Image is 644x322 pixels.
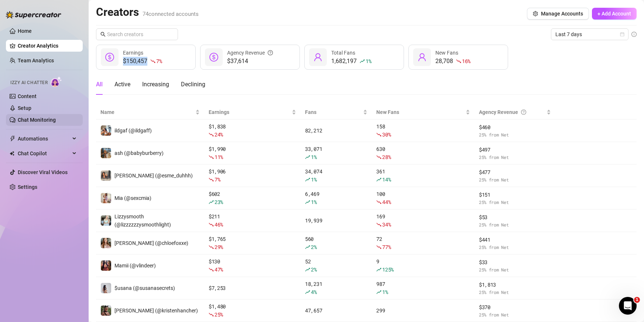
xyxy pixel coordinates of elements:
span: question-circle [521,108,526,116]
div: 299 [376,307,470,315]
span: 77 % [382,243,391,250]
span: 25 % from Net [479,266,551,273]
span: rise [305,267,310,272]
span: search [100,32,106,37]
div: 169 [376,212,470,229]
div: 33,071 [305,145,367,161]
div: $ 1,906 [209,167,296,184]
img: AI Chatter [51,76,62,87]
span: 4 % [311,288,316,295]
span: fall [376,245,381,250]
span: Last 7 days [555,29,624,40]
span: $ 151 [479,191,551,199]
span: 23 % [215,198,223,205]
span: $ 460 [479,123,551,131]
span: dollar-circle [209,53,218,62]
span: 1 % [366,58,371,65]
span: rise [305,200,310,205]
img: Mamii (@vlindeer) [101,260,111,271]
span: Automations [18,133,70,145]
span: 1 % [382,288,388,295]
span: info-circle [631,32,637,37]
span: rise [305,290,310,295]
div: Increasing [142,80,169,89]
span: rise [305,177,310,182]
div: 9 [376,257,470,274]
span: [PERSON_NAME] (@chloefoxxe) [114,240,188,246]
a: Chat Monitoring [18,117,56,123]
div: $ 7,253 [209,284,296,292]
span: calendar [620,32,624,37]
div: Declining [181,80,205,89]
div: 28,708 [435,57,470,66]
span: 47 % [215,266,223,273]
span: 44 % [382,198,391,205]
div: 34,074 [305,167,367,184]
span: 2 % [311,243,316,250]
input: Search creators [107,30,168,38]
span: fall [209,177,214,182]
span: $ 53 [479,213,551,221]
span: user [314,53,322,62]
th: Earnings [204,105,301,120]
div: 47,657 [305,307,367,315]
span: $37,614 [227,57,273,66]
span: Izzy AI Chatter [10,79,48,86]
div: $ 1,765 [209,235,296,251]
span: New Fans [435,50,458,56]
span: 25 % from Net [479,131,551,138]
a: Settings [18,184,37,190]
span: 2 % [311,266,316,273]
span: 25 % [215,311,223,318]
button: Manage Accounts [527,8,589,20]
span: rise [376,290,381,295]
span: $ 33 [479,258,551,266]
span: 46 % [215,221,223,228]
div: $ 1,480 [209,302,296,319]
div: 6,469 [305,190,367,206]
span: Fans [305,108,362,116]
span: rise [376,177,381,182]
span: ildgaf (@ildgaff) [114,128,152,134]
span: 1 % [311,153,316,160]
a: Discover Viral Videos [18,169,68,175]
span: Mamii (@vlindeer) [114,263,156,269]
div: $150,457 [123,57,162,66]
span: Mia (@sexcmia) [114,195,151,201]
div: $ 1,838 [209,122,296,139]
a: Setup [18,105,31,111]
span: 34 % [382,221,391,228]
span: 74 connected accounts [143,11,199,17]
span: rise [376,267,381,272]
div: $ 130 [209,257,296,274]
span: rise [305,155,310,160]
span: question-circle [268,49,273,57]
span: 25 % from Net [479,154,551,161]
img: Chat Copilot [10,151,14,156]
div: All [96,80,103,89]
span: user [418,53,427,62]
span: setting [533,11,538,16]
span: 24 % [215,131,223,138]
div: $ 211 [209,212,296,229]
span: Lizzysmooth (@lizzzzzzysmoothlight) [114,214,171,228]
a: Creator Analytics [18,40,77,52]
span: 1 [634,297,640,303]
span: rise [209,200,214,205]
div: 560 [305,235,367,251]
span: $usana (@susanasecrets) [114,285,175,291]
span: New Fans [376,108,464,116]
div: 987 [376,280,470,296]
a: Team Analytics [18,58,54,63]
span: fall [209,267,214,272]
img: ash (@babyburberry) [101,148,111,158]
span: fall [209,222,214,227]
img: logo-BBDzfeDw.svg [6,11,61,18]
span: fall [376,222,381,227]
span: 14 % [382,176,391,183]
img: Lizzysmooth (@lizzzzzzysmoothlight) [101,215,111,226]
span: $ 477 [479,168,551,176]
th: Fans [301,105,372,120]
span: Chat Copilot [18,148,70,159]
button: + Add Account [592,8,637,20]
